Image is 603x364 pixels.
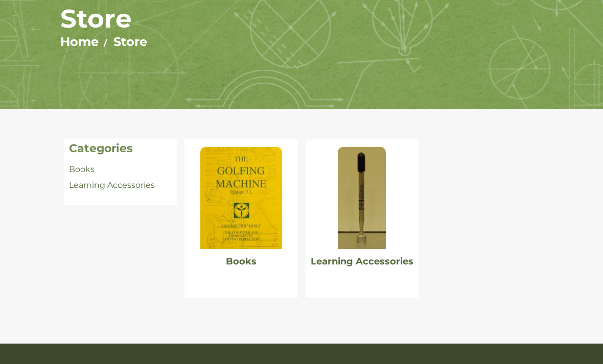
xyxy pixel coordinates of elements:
h1: Store [60,3,543,34]
a: Store [113,34,147,49]
h4: Categories [69,142,172,155]
a: Books [226,256,257,267]
a: Learning Accessories [311,256,413,267]
a: Books [69,164,95,174]
a: Learning Accessories [69,180,155,190]
a: Home [60,34,99,49]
